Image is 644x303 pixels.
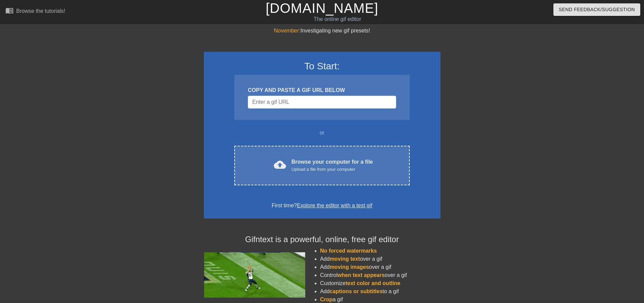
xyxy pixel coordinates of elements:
a: Explore the editor with a test gif [297,203,372,208]
div: Upload a file from your computer [291,166,373,173]
div: Browse the tutorials! [16,8,65,14]
div: Investigating new gif presets! [204,27,440,35]
span: when text appears [337,272,385,278]
span: menu_book [5,6,14,15]
a: [DOMAIN_NAME] [266,1,378,16]
img: football_small.gif [204,252,305,298]
a: Browse the tutorials! [5,6,65,17]
button: Send Feedback/Suggestion [553,3,640,16]
div: COPY AND PASTE A GIF URL BELOW [248,86,396,94]
h4: Gifntext is a powerful, online, free gif editor [204,235,440,244]
li: Customize [320,279,440,287]
div: Browse your computer for a file [291,158,373,173]
span: No forced watermarks [320,248,377,254]
span: November: [274,28,300,33]
h3: To Start: [213,61,432,72]
li: Add to a gif [320,287,440,296]
li: Add over a gif [320,263,440,271]
span: captions or subtitles [330,288,382,294]
div: The online gif editor [218,15,457,23]
input: Username [248,96,396,109]
span: cloud_upload [274,159,286,171]
div: or [221,129,423,137]
span: moving text [330,256,360,262]
div: First time? [213,202,432,210]
li: Control over a gif [320,271,440,279]
li: Add over a gif [320,255,440,263]
span: moving images [330,264,369,270]
span: Send Feedback/Suggestion [559,5,635,14]
span: text color and outline [345,280,400,286]
span: Crop [320,297,333,302]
